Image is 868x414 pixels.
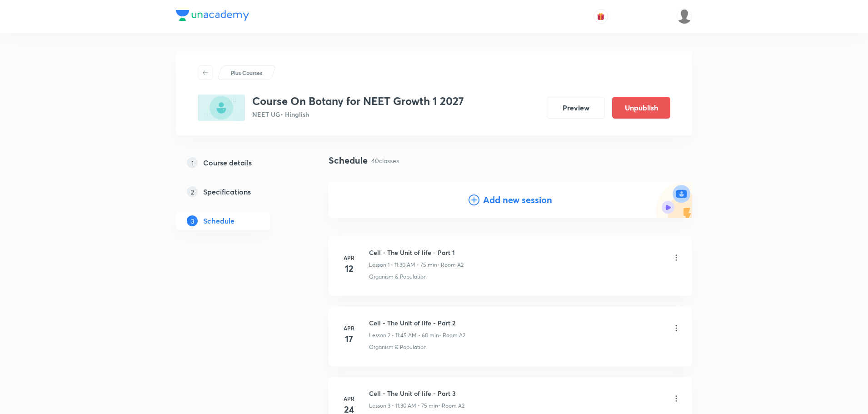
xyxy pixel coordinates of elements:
a: Company Logo [176,10,249,23]
h5: Course details [203,157,252,168]
h6: Cell - The Unit of life - Part 3 [369,389,464,398]
img: Vivek Patil [677,9,692,24]
img: Add [656,182,692,218]
p: • Room A2 [438,402,464,410]
p: Lesson 1 • 11:30 AM • 75 min [369,261,437,269]
p: Lesson 2 • 11:45 AM • 60 min [369,331,439,339]
p: Lesson 3 • 11:30 AM • 75 min [369,402,438,410]
h6: Apr [340,254,358,262]
h4: Schedule [329,154,368,167]
button: Preview [547,97,605,119]
h6: Cell - The Unit of life - Part 2 [369,318,465,328]
p: Plus Courses [231,69,262,77]
img: 9AB3C010-28E4-4EA9-913D-B31A12EA8467_plus.png [198,95,245,121]
p: Organism & Population [369,343,427,351]
p: 3 [187,215,198,226]
h4: 12 [340,262,358,275]
h5: Specifications [203,186,251,197]
a: 2Specifications [176,183,299,201]
p: Organism & Population [369,273,427,281]
h6: Apr [340,394,358,403]
p: NEET UG • Hinglish [252,110,464,119]
h6: Cell - The Unit of life - Part 1 [369,248,464,257]
h6: Apr [340,324,358,332]
button: avatar [594,9,608,24]
p: • Room A2 [437,261,464,269]
p: 1 [187,157,198,168]
a: 1Course details [176,154,299,172]
h4: 17 [340,332,358,346]
p: 2 [187,186,198,197]
img: Company Logo [176,10,249,21]
p: • Room A2 [439,331,465,339]
h3: Course On Botany for NEET Growth 1 2027 [252,95,464,108]
h5: Schedule [203,215,234,226]
h4: Add new session [483,193,552,207]
p: 40 classes [371,156,399,165]
img: avatar [597,12,605,20]
button: Unpublish [612,97,670,119]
